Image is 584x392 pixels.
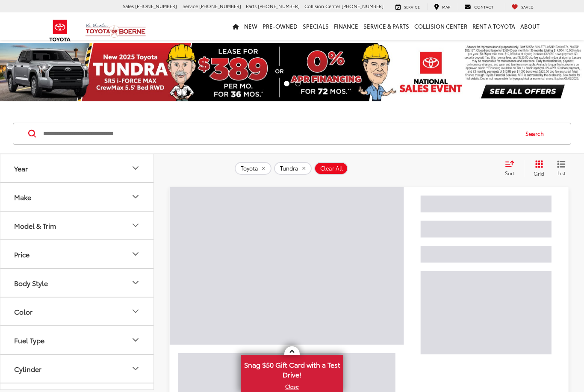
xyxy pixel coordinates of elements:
div: Year [14,164,28,172]
a: Pre-Owned [260,12,300,40]
button: ColorColor [0,298,154,325]
span: List [557,169,566,177]
span: Service [183,3,198,9]
div: Price [130,249,141,259]
button: Model & TrimModel & Trim [0,212,154,239]
span: Map [442,4,450,9]
span: Clear All [320,165,343,172]
a: Rent a Toyota [470,12,518,40]
button: Grid View [524,160,551,177]
div: Model & Trim [130,220,141,230]
a: Finance [331,12,361,40]
span: Contact [474,4,493,9]
button: PricePrice [0,240,154,268]
span: Sales [123,3,134,9]
button: MakeMake [0,183,154,211]
span: Tundra [280,165,298,172]
img: Vic Vaughan Toyota of Boerne [85,23,146,38]
a: Contact [458,3,500,10]
button: Fuel TypeFuel Type [0,326,154,354]
a: About [518,12,542,40]
a: Service [389,3,426,10]
button: Clear All [314,162,348,175]
a: Service & Parts: Opens in a new tab [361,12,412,40]
button: YearYear [0,154,154,182]
div: Cylinder [130,363,141,374]
div: Fuel Type [14,336,44,344]
a: Specials [300,12,331,40]
div: Cylinder [14,365,41,373]
a: Map [428,3,457,10]
input: Search by Make, Model, or Keyword [42,124,517,144]
button: remove Tundra [274,162,312,175]
span: [PHONE_NUMBER] [199,3,241,9]
div: Body Style [130,277,141,288]
button: Body StyleBody Style [0,269,154,297]
button: List View [551,160,572,177]
div: Fuel Type [130,335,141,345]
span: Grid [534,170,544,177]
a: Collision Center [412,12,470,40]
span: Toyota [241,165,258,172]
div: Body Style [14,279,48,287]
button: remove Toyota [235,162,271,175]
span: Sort [505,169,514,177]
a: New [242,12,260,40]
span: [PHONE_NUMBER] [342,3,383,9]
span: [PHONE_NUMBER] [258,3,300,9]
div: Model & Trim [14,221,56,230]
div: Make [130,192,141,202]
div: Color [14,307,32,315]
div: Price [14,250,29,258]
a: Home [230,12,242,40]
span: Saved [521,4,534,9]
div: Make [14,193,31,201]
div: Color [130,306,141,316]
div: Year [130,163,141,173]
span: Snag $50 Gift Card with a Test Drive! [242,356,342,382]
img: Toyota [44,17,76,44]
button: Search [517,123,556,144]
span: Collision Center [304,3,340,9]
span: Parts [246,3,257,9]
span: [PHONE_NUMBER] [135,3,177,9]
a: My Saved Vehicles [505,3,540,10]
button: Select sort value [501,160,524,177]
span: Service [404,4,420,9]
button: CylinderCylinder [0,355,154,383]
